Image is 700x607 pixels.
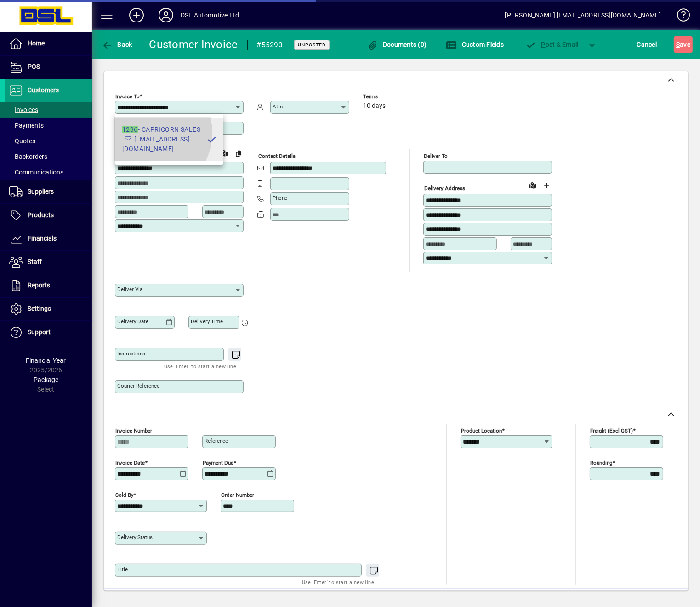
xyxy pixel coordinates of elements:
mat-label: Sold by [115,491,133,498]
mat-label: Phone [273,195,287,201]
a: Quotes [5,133,92,149]
mat-label: Invoice To [115,93,140,100]
span: P [541,41,546,48]
button: Profile [151,7,181,23]
mat-label: Deliver To [424,153,448,159]
button: Choose address [540,178,554,193]
a: Support [5,321,92,344]
span: Communications [9,169,63,176]
mat-label: Delivery date [117,318,148,325]
mat-label: Instructions [117,350,145,357]
span: ost & Email [525,41,579,48]
span: Quotes [9,137,35,145]
a: Settings [5,298,92,320]
span: Terms [363,94,418,100]
mat-label: Product location [461,427,502,433]
a: View on map [216,146,231,160]
span: Staff [28,258,42,265]
span: Documents (0) [367,41,427,48]
span: Home [28,39,45,47]
a: Reports [5,274,92,297]
div: [PERSON_NAME] [EMAIL_ADDRESS][DOMAIN_NAME] [505,8,661,22]
mat-label: Rounding [590,459,612,466]
span: Unposted [298,42,326,48]
mat-label: Attn [273,103,283,110]
mat-label: Reference [205,438,228,444]
a: Suppliers [5,180,92,203]
span: Cancel [637,37,657,52]
span: Products [28,211,54,219]
mat-label: Courier Reference [117,382,159,389]
mat-label: Delivery time [191,318,223,325]
mat-label: Delivery status [117,534,153,540]
mat-label: Deliver via [117,286,142,292]
button: Cancel [635,36,660,53]
span: Invoices [9,106,38,113]
button: Copy to Delivery address [231,146,246,161]
span: Payments [9,122,44,129]
a: Invoices [5,102,92,118]
mat-label: Title [117,566,128,573]
mat-label: Order number [221,491,254,498]
mat-hint: Use 'Enter' to start a new line [164,361,236,371]
span: POS [28,63,40,70]
span: S [676,41,680,48]
a: POS [5,56,92,79]
span: Back [102,41,132,48]
span: Support [28,328,51,336]
span: Suppliers [28,188,54,195]
mat-label: Payment due [203,459,233,466]
button: Custom Fields [444,36,506,53]
span: Financials [28,235,57,242]
button: Documents (0) [365,36,429,53]
span: Backorders [9,153,47,160]
span: 10 days [363,102,386,110]
a: Financials [5,227,92,250]
mat-hint: Use 'Enter' to start a new line [302,577,374,587]
a: Communications [5,164,92,180]
mat-label: Invoice date [115,459,145,466]
div: Customer Invoice [149,37,238,52]
button: Add [122,7,151,23]
mat-label: Invoice number [115,427,152,433]
span: ave [676,37,690,52]
span: Settings [28,305,51,312]
span: Reports [28,281,50,289]
div: #55293 [257,38,283,52]
a: Knowledge Base [670,2,689,32]
span: Financial Year [26,357,66,364]
a: Backorders [5,149,92,164]
mat-label: Freight (excl GST) [590,427,633,433]
button: Back [99,36,135,53]
a: Home [5,32,92,55]
button: Post & Email [521,36,583,53]
a: Payments [5,118,92,133]
span: Customers [28,86,59,94]
button: Save [674,36,693,53]
div: DSL Automotive Ltd [181,8,239,22]
span: Custom Fields [446,41,504,48]
span: Package [34,376,58,383]
app-page-header-button: Back [92,36,142,53]
a: Staff [5,251,92,274]
a: View on map [525,178,540,192]
a: Products [5,204,92,227]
